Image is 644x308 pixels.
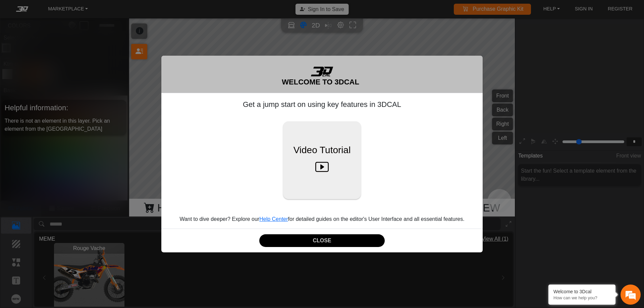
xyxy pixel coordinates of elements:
p: Want to dive deeper? Explore our for detailed guides on the editor's User Interface and all essen... [167,215,477,223]
span: Video Tutorial [293,143,351,157]
div: Navigation go back [7,35,17,45]
button: CLOSE [259,234,385,247]
a: Help Center [259,216,288,222]
div: Articles [86,198,128,219]
div: Welcome to 3Dcal [553,289,610,294]
div: Minimize live chat window [110,3,126,19]
h5: WELCOME TO 3DCAL [282,76,359,87]
div: FAQs [45,198,87,219]
div: Chat with us now [45,35,123,44]
span: Conversation [3,210,45,214]
textarea: Type your message and hit 'Enter' [3,175,128,198]
button: Video Tutorial [283,121,361,199]
span: We're online! [39,79,93,142]
h5: Get a jump start on using key features in 3DCAL [167,99,477,111]
p: How can we help you? [553,295,610,300]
